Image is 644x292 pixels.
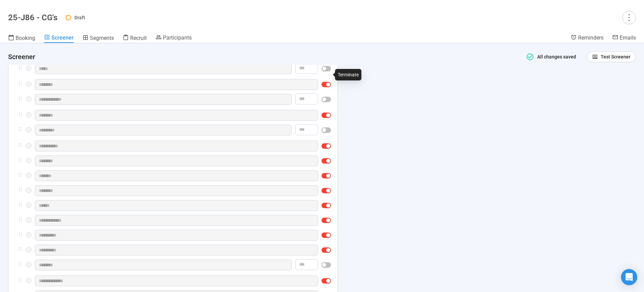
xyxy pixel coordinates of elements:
[15,275,331,286] div: holder
[612,34,636,42] a: Emails
[534,54,576,59] span: All changes saved
[18,81,23,86] span: holder
[622,11,636,24] button: more
[74,15,85,20] span: Draft
[571,34,603,42] a: Reminders
[621,269,637,285] div: Open Intercom Messenger
[18,172,23,177] span: holder
[8,13,57,22] h1: 25-J86 - CG's
[335,69,361,80] div: Terminate
[15,155,331,166] div: holder
[130,35,147,41] span: Recruit
[15,110,331,121] div: holder
[601,53,630,60] span: Test Screener
[82,34,114,43] a: Segments
[18,65,23,70] span: holder
[15,260,331,271] div: holder
[587,51,636,62] button: Test Screener
[18,112,23,117] span: holder
[15,170,331,181] div: holder
[156,34,192,42] a: Participants
[15,215,331,226] div: holder
[15,230,331,241] div: holder
[8,34,35,43] a: Booking
[8,52,517,62] h4: Screener
[15,63,331,75] div: holder
[18,157,23,162] span: holder
[18,143,23,147] span: holder
[18,232,23,237] span: holder
[18,247,23,251] span: holder
[15,185,331,196] div: holder
[15,94,331,106] div: holder
[578,34,603,41] span: Reminders
[15,200,331,211] div: holder
[15,79,331,90] div: holder
[18,96,23,101] span: holder
[18,262,23,266] span: holder
[163,34,192,41] span: Participants
[18,187,23,192] span: holder
[620,34,636,41] span: Emails
[18,202,23,207] span: holder
[51,34,74,41] span: Screener
[15,125,331,137] div: holder
[18,277,23,282] span: holder
[123,34,147,43] a: Recruit
[44,34,74,43] a: Screener
[15,245,331,255] div: holder
[16,35,35,41] span: Booking
[15,141,331,151] div: holder
[90,35,114,41] span: Segments
[18,217,23,222] span: holder
[18,127,23,131] span: holder
[624,13,634,22] span: more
